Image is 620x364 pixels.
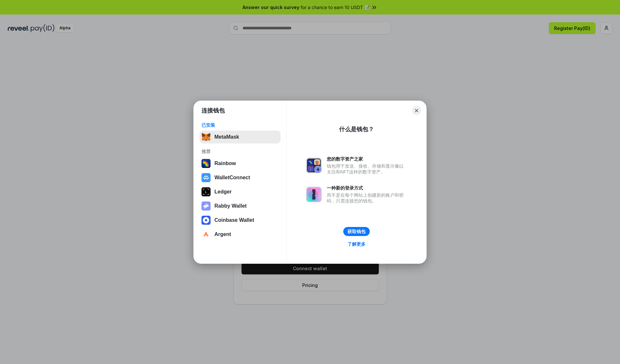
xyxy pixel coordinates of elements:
[214,134,239,140] div: MetaMask
[347,229,366,234] div: 获取钱包
[200,157,281,170] button: Rainbow
[412,106,421,115] button: Close
[201,133,211,142] img: svg+xml,%3Csvg%20fill%3D%22none%22%20height%3D%2233%22%20viewBox%3D%220%200%2035%2033%22%20width%...
[327,192,407,204] div: 而不是在每个网站上创建新的账户和密码，只需连接您的钱包。
[201,149,279,154] div: 推荐
[200,185,281,198] button: Ledger
[339,125,374,133] div: 什么是钱包？
[214,217,254,223] div: Coinbase Wallet
[347,241,366,247] div: 了解更多
[201,107,225,114] h1: 连接钱包
[306,187,322,202] img: svg+xml,%3Csvg%20xmlns%3D%22http%3A%2F%2Fwww.w3.org%2F2000%2Fsvg%22%20fill%3D%22none%22%20viewBox...
[214,189,232,195] div: Ledger
[327,163,407,175] div: 钱包用于发送、接收、存储和显示像以太坊和NFT这样的数字资产。
[327,185,407,191] div: 一种新的登录方式
[214,175,250,181] div: WalletConnect
[214,203,247,209] div: Rabby Wallet
[201,202,211,211] img: svg+xml,%3Csvg%20xmlns%3D%22http%3A%2F%2Fwww.w3.org%2F2000%2Fsvg%22%20fill%3D%22none%22%20viewBox...
[200,214,281,227] button: Coinbase Wallet
[201,230,211,239] img: svg+xml,%3Csvg%20width%3D%2228%22%20height%3D%2228%22%20viewBox%3D%220%200%2028%2028%22%20fill%3D...
[214,161,236,166] div: Rainbow
[200,200,281,212] button: Rabby Wallet
[343,227,370,236] button: 获取钱包
[200,131,281,143] button: MetaMask
[214,231,231,237] div: Argent
[200,171,281,184] button: WalletConnect
[344,240,369,248] a: 了解更多
[201,173,211,182] img: svg+xml,%3Csvg%20width%3D%2228%22%20height%3D%2228%22%20viewBox%3D%220%200%2028%2028%22%20fill%3D...
[200,228,281,241] button: Argent
[201,216,211,225] img: svg+xml,%3Csvg%20width%3D%2228%22%20height%3D%2228%22%20viewBox%3D%220%200%2028%2028%22%20fill%3D...
[327,156,407,162] div: 您的数字资产之家
[201,159,211,168] img: svg+xml,%3Csvg%20width%3D%22120%22%20height%3D%22120%22%20viewBox%3D%220%200%20120%20120%22%20fil...
[201,187,211,196] img: svg+xml,%3Csvg%20xmlns%3D%22http%3A%2F%2Fwww.w3.org%2F2000%2Fsvg%22%20width%3D%2228%22%20height%3...
[201,122,279,128] div: 已安装
[306,158,322,173] img: svg+xml,%3Csvg%20xmlns%3D%22http%3A%2F%2Fwww.w3.org%2F2000%2Fsvg%22%20fill%3D%22none%22%20viewBox...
